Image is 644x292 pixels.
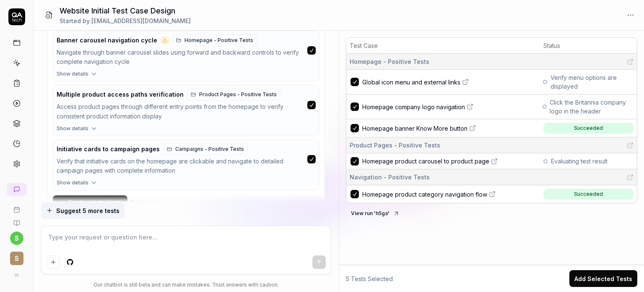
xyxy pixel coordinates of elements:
span: Homepage product carousel to product page [362,157,489,166]
div: Verify that initiative cards on the homepage are clickable and navigate to detailed campaign page... [57,157,304,176]
button: Show details [53,179,319,190]
a: Documentation [3,213,30,226]
a: Campaigns - Positive Tests [163,143,248,155]
span: Click the Britannia company logo in the header [550,98,634,116]
a: Book a call with us [3,200,30,213]
button: Suggest 5 more tests [41,202,125,219]
span: [EMAIL_ADDRESS][DOMAIN_NAME] [91,17,191,24]
span: Verify menu options are displayed [551,73,634,91]
span: Product Pages - Positive Tests [199,91,277,98]
span: 5 Tests Selected [346,274,393,283]
button: Show details [53,70,319,81]
span: Product Pages - Positive Tests [350,141,440,150]
button: s [10,231,23,245]
div: 5 selected [131,198,158,207]
button: Show details [53,125,319,136]
button: Multiple product access paths verificationProduct Pages - Positive TestsAccess product pages thro... [53,85,319,125]
span: Show details [57,125,88,132]
a: Homepage product category navigation flow [362,190,538,199]
span: Homepage - Positive Tests [184,37,253,44]
button: S [3,245,30,267]
a: View run 'h5ga' [346,208,405,217]
a: Global icon menu and external links [362,78,538,87]
span: Show details [57,70,88,78]
a: Homepage company logo navigation [362,103,538,111]
span: Evaluating test result [551,157,608,166]
div: Access product pages through different entry points from the homepage to verify consistent produc... [57,102,304,121]
a: Homepage product carousel to product page [362,157,538,166]
span: Homepage - Positive Tests [350,57,429,66]
button: Add Selected Tests [569,270,637,287]
span: Homepage company logo navigation [362,103,465,111]
div: Navigate through banner carousel slides using forward and backward controls to verify complete na... [57,48,304,67]
span: Banner carousel navigation cycle [57,37,157,44]
button: View run 'h5ga' [346,207,405,220]
button: Add attachment [47,255,60,269]
span: Suggest 5 more tests [56,206,119,215]
a: Product Pages - Positive Tests [187,89,280,100]
div: Our chatbot is still beta and can make mistakes. Trust answers with caution. [41,281,331,289]
span: Campaigns - Positive Tests [175,145,244,153]
th: Status [540,38,637,54]
span: Multiple product access paths verification [57,91,184,98]
a: Homepage banner Know More button [362,124,538,133]
h1: Website Initial Test Case Design [60,5,191,16]
span: Show details [57,179,88,187]
span: Navigation - Positive Tests [350,173,430,182]
span: Homepage banner Know More button [362,124,467,133]
div: Succeeded [574,190,603,198]
div: Succeeded [574,124,603,132]
div: Started by [60,16,191,25]
a: Homepage - Positive Tests [172,34,257,46]
a: New conversation [7,183,27,196]
span: Homepage product category navigation flow [362,190,487,199]
button: Initiative cards to campaign pagesCampaigns - Positive TestsVerify that initiative cards on the h... [53,140,319,179]
button: Banner carousel navigation cycleHomepage - Positive TestsNavigate through banner carousel slides ... [53,31,319,71]
th: Test Case [346,38,540,54]
span: S [10,252,23,265]
button: Create selected tests [53,195,127,209]
span: Initiative cards to campaign pages [57,145,160,153]
span: Global icon menu and external links [362,78,460,87]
